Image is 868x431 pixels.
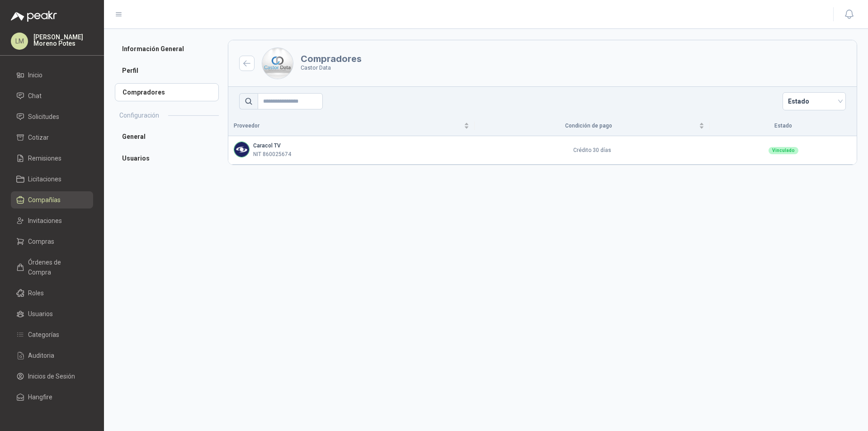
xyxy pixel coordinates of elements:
[788,95,840,108] span: Estado
[28,309,53,319] span: Usuarios
[234,142,249,157] img: Company Logo
[253,150,291,159] p: NIT 860025674
[11,212,93,229] a: Invitaciones
[11,388,93,406] a: Hangfire
[11,150,93,167] a: Remisiones
[28,216,62,226] span: Invitaciones
[11,108,93,125] a: Solicitudes
[119,110,159,120] h2: Configuración
[115,62,219,80] a: Perfil
[11,305,93,322] a: Usuarios
[28,288,44,298] span: Roles
[11,33,28,50] div: LM
[28,112,59,122] span: Solicitudes
[769,147,798,154] div: Vinculado
[11,129,93,146] a: Cotizar
[301,63,362,72] p: Castor Data
[33,34,93,47] p: [PERSON_NAME] Moreno Potes
[115,83,219,101] a: Compradores
[28,371,75,381] span: Inicios de Sesión
[11,66,93,84] a: Inicio
[234,122,462,130] span: Proveedor
[11,368,93,385] a: Inicios de Sesión
[11,326,93,343] a: Categorías
[475,136,710,165] td: Crédito 30 días
[11,347,93,364] a: Auditoria
[253,142,281,149] b: Caracol TV
[11,87,93,104] a: Chat
[28,350,54,360] span: Auditoria
[115,149,219,167] a: Usuarios
[480,122,697,130] span: Condición de pago
[28,330,59,340] span: Categorías
[28,153,61,163] span: Remisiones
[11,254,93,281] a: Órdenes de Compra
[115,128,219,146] a: General
[11,284,93,302] a: Roles
[11,171,93,188] a: Licitaciones
[28,195,61,205] span: Compañías
[28,257,85,277] span: Órdenes de Compra
[28,392,52,402] span: Hangfire
[11,233,93,250] a: Compras
[28,133,49,142] span: Cotizar
[11,11,57,22] img: Logo peakr
[115,40,219,58] a: Información General
[28,237,54,246] span: Compras
[301,54,362,63] h3: Compradores
[262,48,293,79] img: Company Logo
[475,116,710,136] th: Condición de pago
[28,174,61,184] span: Licitaciones
[11,191,93,208] a: Compañías
[710,116,857,136] th: Estado
[28,91,42,101] span: Chat
[28,70,42,80] span: Inicio
[228,116,475,136] th: Proveedor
